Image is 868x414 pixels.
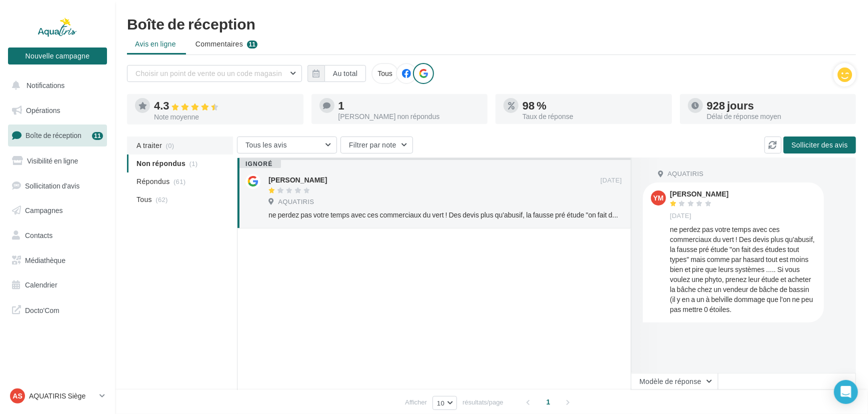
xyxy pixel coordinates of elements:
div: 11 [92,132,103,140]
button: Filtrer par note [340,136,413,153]
div: Tous [371,63,398,84]
a: Visibilité en ligne [6,150,109,171]
button: Solliciter des avis [783,136,856,153]
span: (62) [155,195,167,203]
div: [PERSON_NAME] [670,190,728,197]
div: [PERSON_NAME] [268,175,327,185]
button: Modèle de réponse [631,373,718,390]
div: 98 % [522,100,664,111]
p: AQUATIRIS Siège [29,391,95,401]
span: Opérations [26,106,60,114]
span: Commentaires [195,39,243,49]
button: Tous les avis [237,136,337,153]
span: Médiathèque [25,256,65,264]
div: Boîte de réception [127,16,856,31]
span: AQUATIRIS [278,197,314,206]
span: Répondus [136,176,170,186]
button: Au total [324,65,366,82]
span: AS [12,391,22,401]
span: Choisir un point de vente ou un code magasin [135,69,282,77]
span: [DATE] [600,176,622,185]
a: Calendrier [6,274,109,295]
div: 928 jours [707,100,848,111]
div: ignoré [237,160,281,168]
a: Médiathèque [6,250,109,271]
span: (0) [166,141,174,149]
div: 4.3 [154,100,295,111]
button: Au total [307,65,366,82]
span: Afficher [405,397,427,407]
div: 1 [338,100,480,111]
span: A traiter [136,140,162,150]
div: Note moyenne [154,113,295,120]
span: [DATE] [670,211,691,220]
div: 11 [247,40,258,48]
div: Open Intercom Messenger [834,380,858,404]
a: Contacts [6,225,109,246]
span: Contacts [25,231,52,239]
div: Taux de réponse [522,113,664,120]
span: Sollicitation d'avis [25,181,79,189]
span: Notifications [26,81,64,89]
span: Boîte de réception [25,131,81,139]
div: Délai de réponse moyen [707,113,848,120]
a: Boîte de réception11 [6,124,109,146]
span: Tous les avis [245,140,287,149]
span: Docto'Com [25,303,59,316]
span: Visibilité en ligne [27,156,78,165]
span: (61) [173,177,185,185]
span: résultats/page [462,397,503,407]
button: 10 [432,396,457,410]
span: Tous [136,194,152,204]
button: Nouvelle campagne [8,47,107,64]
span: AQUATIRIS [667,169,703,178]
div: ne perdez pas votre temps avec ces commerciaux du vert ! Des devis plus qu'abusif, la fausse pré ... [670,224,816,314]
span: 1 [540,394,556,410]
span: Calendrier [25,280,57,289]
button: Notifications [6,75,105,96]
div: ne perdez pas votre temps avec ces commerciaux du vert ! Des devis plus qu'abusif, la fausse pré ... [268,210,622,220]
div: [PERSON_NAME] non répondus [338,113,480,120]
a: Sollicitation d'avis [6,175,109,196]
button: Choisir un point de vente ou un code magasin [127,65,302,82]
a: Campagnes [6,200,109,221]
span: Campagnes [25,206,63,214]
a: AS AQUATIRIS Siège [8,386,107,405]
span: 10 [437,399,444,407]
span: YM [653,193,664,203]
a: Docto'Com [6,299,109,320]
a: Opérations [6,100,109,121]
